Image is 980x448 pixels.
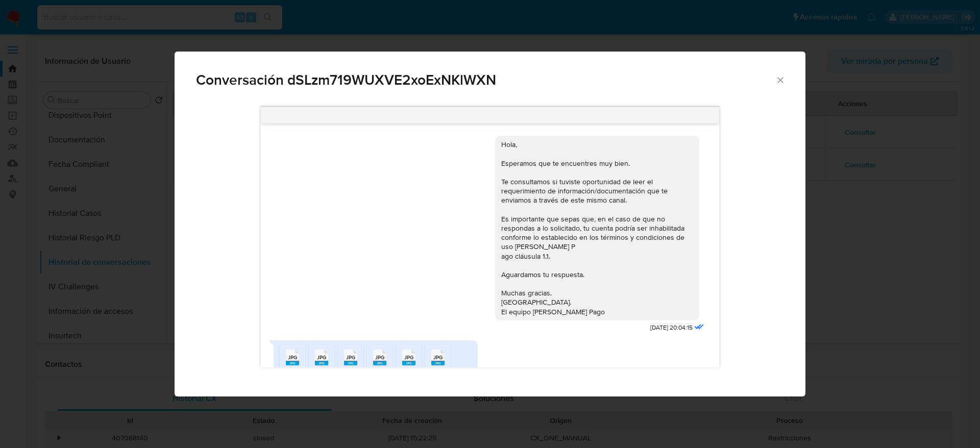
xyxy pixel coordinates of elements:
[650,323,693,332] span: [DATE] 20:04:15
[175,52,805,397] div: Comunicación
[775,75,785,84] button: Cerrar
[404,354,413,361] span: JPG
[433,354,443,361] span: JPG
[501,140,693,316] div: Hola, Esperamos que te encuentres muy bien. Te consultamos si tuviste oportunidad de leer el requ...
[375,354,384,361] span: JPG
[346,354,355,361] span: JPG
[317,354,326,361] span: JPG
[288,354,297,361] span: JPG
[196,73,775,87] span: Conversación dSLzm719WUXVE2xoExNKlWXN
